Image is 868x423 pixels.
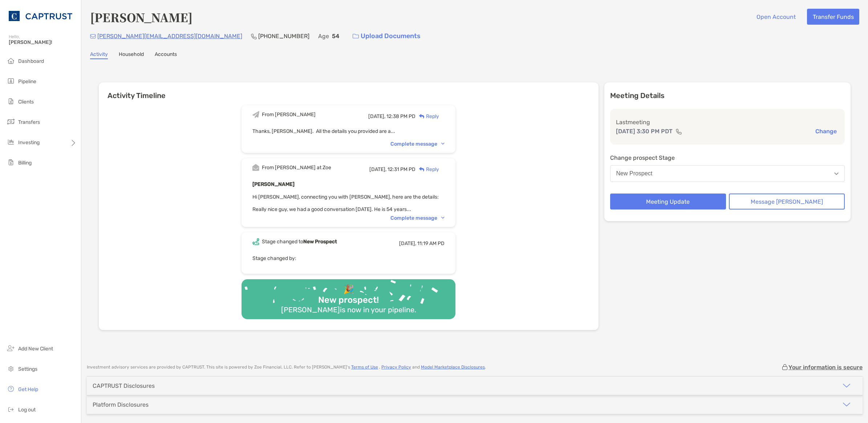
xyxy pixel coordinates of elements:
div: CAPTRUST Disclosures [93,382,155,389]
span: Billing [18,160,32,166]
span: Clients [18,99,34,105]
b: New Prospect [303,239,337,245]
div: [PERSON_NAME] is now in your pipeline. [278,305,419,314]
img: Reply icon [419,114,425,119]
img: settings icon [7,364,15,373]
p: Age [318,32,329,41]
div: New Prospect [616,170,653,177]
img: Reply icon [419,167,425,172]
span: 12:31 PM PD [388,166,415,172]
span: Settings [18,366,37,372]
div: Complete message [390,141,445,147]
img: billing icon [7,158,15,167]
button: Open Account [751,9,801,25]
span: [PERSON_NAME]! [9,39,77,45]
button: Change [813,127,839,135]
p: Investment advisory services are provided by CAPTRUST . This site is powered by Zoe Financial, LL... [87,365,486,370]
p: [PERSON_NAME][EMAIL_ADDRESS][DOMAIN_NAME] [97,32,242,41]
img: Event icon [252,238,259,245]
img: icon arrow [842,381,851,390]
img: icon arrow [842,400,851,409]
img: button icon [353,34,359,39]
span: Add New Client [18,346,53,352]
span: [DATE], [368,113,385,119]
a: Activity [90,51,108,59]
div: Complete message [390,215,445,221]
p: Your information is secure [788,364,863,371]
h6: Activity Timeline [99,82,599,100]
a: Upload Documents [348,28,425,44]
img: add_new_client icon [7,344,15,353]
div: From [PERSON_NAME] [262,111,316,118]
img: Open dropdown arrow [834,172,839,175]
p: Thanks, [PERSON_NAME]. All the details you provided are a... [252,127,445,136]
p: Stage changed by: [252,254,445,263]
p: Change prospect Stage [610,153,845,162]
div: Stage changed to [262,239,337,245]
img: Chevron icon [441,143,445,145]
p: Last meeting [616,118,839,127]
div: From [PERSON_NAME] at Zoe [262,164,331,171]
div: 🎉 [340,284,357,295]
button: New Prospect [610,165,845,182]
span: Dashboard [18,58,44,64]
div: Reply [415,113,439,120]
img: Chevron icon [441,217,445,219]
p: [PHONE_NUMBER] [258,32,309,41]
div: Platform Disclosures [93,401,149,408]
span: Transfers [18,119,40,125]
img: Confetti [242,279,455,313]
p: Meeting Details [610,91,845,100]
img: transfers icon [7,117,15,126]
span: Log out [18,407,36,413]
p: 54 [332,32,339,41]
a: Household [119,51,144,59]
span: 12:38 PM PD [386,113,415,119]
img: logout icon [7,405,15,414]
img: communication type [676,129,682,134]
span: [DATE], [369,166,386,172]
div: New prospect! [315,295,382,305]
span: 11:19 AM PD [417,240,445,247]
a: Terms of Use [351,365,378,370]
img: get-help icon [7,385,15,393]
h4: [PERSON_NAME] [90,9,192,25]
img: clients icon [7,97,15,106]
img: investing icon [7,138,15,146]
a: Model Marketplace Disclosures [421,365,485,370]
p: [DATE] 3:30 PM PDT [616,127,673,136]
span: Hi [PERSON_NAME], connecting you with [PERSON_NAME], here are the details: Really nice guy, we ha... [252,194,439,212]
img: Phone Icon [251,33,257,39]
img: pipeline icon [7,77,15,85]
span: Pipeline [18,78,36,85]
a: Accounts [155,51,177,59]
span: Get Help [18,386,38,393]
button: Meeting Update [610,194,726,210]
span: [DATE], [399,240,416,247]
div: Reply [415,166,439,173]
img: Email Icon [90,34,96,38]
img: Event icon [252,111,259,118]
b: [PERSON_NAME] [252,181,295,187]
img: CAPTRUST Logo [9,3,72,29]
button: Transfer Funds [807,9,859,25]
a: Privacy Policy [381,365,411,370]
img: dashboard icon [7,56,15,65]
img: Event icon [252,164,259,171]
span: Investing [18,139,40,146]
button: Message [PERSON_NAME] [729,194,845,210]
